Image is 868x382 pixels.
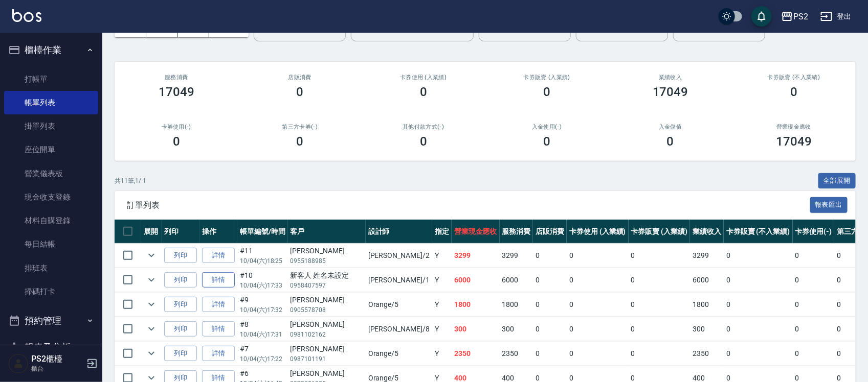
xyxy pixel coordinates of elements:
[4,185,98,209] a: 現金收支登錄
[533,342,567,366] td: 0
[240,330,285,339] p: 10/04 (六) 17:31
[291,319,363,330] div: [PERSON_NAME]
[366,317,432,341] td: [PERSON_NAME] /8
[432,293,452,317] td: Y
[288,220,366,244] th: 客戶
[432,317,452,341] td: Y
[237,268,288,292] td: #10
[144,248,159,263] button: expand row
[500,268,533,292] td: 6000
[621,74,720,81] h2: 業績收入
[4,209,98,232] a: 材料自購登錄
[629,220,691,244] th: 卡券販賣 (入業績)
[567,244,629,268] td: 0
[500,317,533,341] td: 300
[4,114,98,138] a: 掛單列表
[533,293,567,317] td: 0
[127,200,810,210] span: 訂單列表
[237,317,288,341] td: #8
[202,321,235,337] a: 詳情
[751,6,772,27] button: save
[793,293,835,317] td: 0
[164,297,197,313] button: 列印
[543,85,550,99] h3: 0
[366,268,432,292] td: [PERSON_NAME] /1
[533,268,567,292] td: 0
[115,176,146,185] p: 共 11 筆, 1 / 1
[4,280,98,303] a: 掃碼打卡
[291,344,363,354] div: [PERSON_NAME]
[810,197,848,213] button: 報表匯出
[202,248,235,264] a: 詳情
[291,295,363,305] div: [PERSON_NAME]
[164,321,197,337] button: 列印
[452,244,500,268] td: 3299
[745,74,844,81] h2: 卡券販賣 (不入業績)
[629,293,691,317] td: 0
[567,342,629,366] td: 0
[291,281,363,290] p: 0958407597
[4,307,98,334] button: 預約管理
[690,244,724,268] td: 3299
[366,244,432,268] td: [PERSON_NAME] /2
[543,134,550,149] h3: 0
[4,91,98,114] a: 帳單列表
[240,305,285,315] p: 10/04 (六) 17:32
[567,220,629,244] th: 卡券使用 (入業績)
[776,134,812,149] h3: 17049
[164,248,197,264] button: 列印
[816,7,856,26] button: 登出
[745,124,844,130] h2: 營業現金應收
[498,74,597,81] h2: 卡券販賣 (入業績)
[4,67,98,91] a: 打帳單
[164,272,197,288] button: 列印
[291,270,363,281] div: 新客人 姓名未設定
[432,220,452,244] th: 指定
[724,268,792,292] td: 0
[533,244,567,268] td: 0
[724,317,792,341] td: 0
[690,293,724,317] td: 1800
[240,281,285,290] p: 10/04 (六) 17:33
[777,6,812,27] button: PS2
[251,74,350,81] h2: 店販消費
[4,256,98,280] a: 排班表
[420,134,427,149] h3: 0
[144,346,159,361] button: expand row
[8,353,29,374] img: Person
[790,85,797,99] h3: 0
[533,220,567,244] th: 店販消費
[793,317,835,341] td: 0
[173,134,180,149] h3: 0
[793,220,835,244] th: 卡券使用(-)
[291,368,363,379] div: [PERSON_NAME]
[500,244,533,268] td: 3299
[4,37,98,63] button: 櫃檯作業
[127,74,226,81] h3: 服務消費
[452,268,500,292] td: 6000
[690,317,724,341] td: 300
[291,354,363,364] p: 0987101191
[296,134,303,149] h3: 0
[724,220,792,244] th: 卡券販賣 (不入業績)
[533,317,567,341] td: 0
[127,124,226,130] h2: 卡券使用(-)
[724,293,792,317] td: 0
[144,297,159,312] button: expand row
[202,297,235,313] a: 詳情
[251,124,350,130] h2: 第三方卡券(-)
[366,342,432,366] td: Orange /5
[567,317,629,341] td: 0
[629,268,691,292] td: 0
[237,220,288,244] th: 帳單編號/時間
[724,342,792,366] td: 0
[810,200,848,209] a: 報表匯出
[432,342,452,366] td: Y
[164,346,197,362] button: 列印
[144,272,159,288] button: expand row
[629,342,691,366] td: 0
[240,354,285,364] p: 10/04 (六) 17:22
[291,246,363,256] div: [PERSON_NAME]
[653,85,688,99] h3: 17049
[199,220,237,244] th: 操作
